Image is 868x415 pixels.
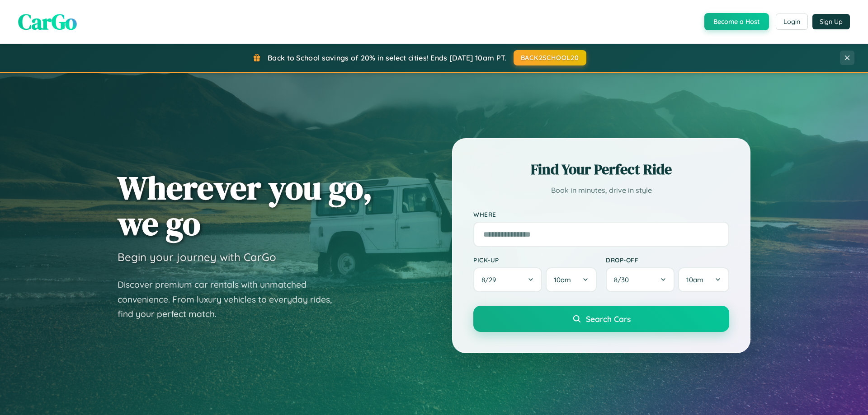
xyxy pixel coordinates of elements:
button: 8/30 [606,267,675,292]
button: Become a Host [704,13,769,30]
span: CarGo [18,7,77,37]
button: 10am [678,267,729,292]
label: Where [473,210,729,218]
span: 10am [554,275,571,284]
h2: Find Your Perfect Ride [473,159,729,179]
h1: Wherever you go, we go [118,170,373,241]
button: 8/29 [473,267,542,292]
button: Login [776,14,808,30]
button: Sign Up [812,14,850,29]
button: 10am [546,267,597,292]
p: Book in minutes, drive in style [473,184,729,197]
span: Search Cars [586,314,631,324]
span: 8 / 30 [614,275,633,284]
span: Back to School savings of 20% in select cities! Ends [DATE] 10am PT. [268,53,506,62]
h3: Begin your journey with CarGo [118,250,276,264]
label: Drop-off [606,256,729,264]
p: Discover premium car rentals with unmatched convenience. From luxury vehicles to everyday rides, ... [118,277,344,322]
span: 10am [686,275,703,284]
label: Pick-up [473,256,597,264]
button: BACK2SCHOOL20 [514,50,586,65]
button: Search Cars [473,306,729,332]
span: 8 / 29 [481,275,500,284]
